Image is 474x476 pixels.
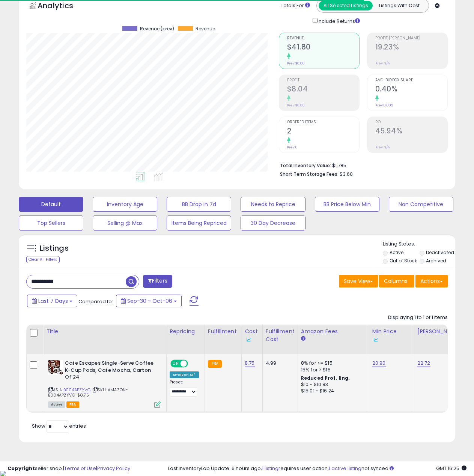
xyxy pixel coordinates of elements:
span: 2025-10-14 16:25 GMT [436,465,466,472]
span: Columns [384,277,408,285]
div: 15% for > $15 [301,367,363,373]
div: Min Price [372,328,411,343]
button: BB Drop in 7d [167,197,231,212]
a: 22.72 [417,359,430,367]
a: 20.90 [372,359,386,367]
div: Amazon AI * [170,371,199,378]
li: $1,785 [280,160,442,169]
span: Revenue (prev) [140,26,174,31]
span: Show: entries [32,422,86,430]
a: 8.75 [245,359,255,367]
h2: 2 [287,127,359,137]
div: Last InventoryLab Update: 6 hours ago, requires user action, not synced. [168,465,466,472]
small: Prev: N/A [375,145,390,150]
button: Last 7 Days [27,295,77,307]
small: Prev: N/A [375,61,390,66]
div: $10 - $10.83 [301,382,363,388]
div: $15.01 - $16.24 [301,388,363,394]
button: Filters [143,275,172,288]
button: Sep-30 - Oct-06 [116,295,182,307]
div: Fulfillment Cost [266,328,295,343]
button: 30 Day Decrease [241,216,305,231]
b: Short Term Storage Fees: [280,171,339,177]
span: ON [171,361,181,367]
div: Fulfillment [208,328,238,335]
span: Compared to: [78,298,113,305]
img: InventoryLab Logo [372,336,380,343]
small: Prev: $0.00 [287,61,305,66]
div: Include Returns [307,16,369,25]
span: FBA [66,401,79,408]
p: Listing States: [383,241,455,248]
div: Some or all of the values in this column are provided from Inventory Lab. [372,335,411,343]
span: Last 7 Days [38,297,68,305]
div: Title [46,328,163,335]
div: Some or all of the values in this column are provided from Inventory Lab. [245,335,259,343]
label: Active [390,249,403,256]
span: OFF [187,361,199,367]
div: ASIN: [48,360,161,407]
h5: Listings [40,243,69,254]
button: Columns [379,275,414,287]
strong: Copyright [8,465,35,472]
button: Items Being Repriced [167,216,231,231]
img: 51qHixDDryL._SL40_.jpg [48,360,63,375]
h2: $8.04 [287,85,359,95]
div: [PERSON_NAME] [417,328,462,335]
label: Deactivated [426,249,454,256]
span: Profit [287,78,359,82]
img: InventoryLab Logo [245,336,252,343]
label: Out of Stock [390,257,417,264]
button: Non Competitive [389,197,453,212]
b: Total Inventory Value: [280,162,331,169]
button: Actions [415,275,448,287]
div: Displaying 1 to 1 of 1 items [388,314,448,321]
b: Cafe Escapes Single-Serve Coffee K-Cup Pods, Cafe Mocha, Carton Of 24 [65,360,156,383]
button: Needs to Reprice [241,197,305,212]
span: Sep-30 - Oct-06 [127,297,172,305]
button: Inventory Age [93,197,157,212]
button: BB Price Below Min [315,197,379,212]
button: Listings With Cost [372,1,426,10]
a: 1 active listing [329,465,361,472]
span: | SKU: AMAZON-B004APZYVG-$8.75 [48,387,128,398]
div: seller snap | | [8,465,130,472]
a: 1 listing [262,465,278,472]
span: ROI [375,120,447,124]
span: Ordered Items [287,120,359,124]
div: 8% for <= $15 [301,360,363,367]
button: Top Sellers [19,216,83,231]
a: B004APZYVG [63,387,90,393]
div: Preset: [170,380,199,397]
h2: 0.40% [375,85,447,95]
h2: 19.23% [375,43,447,53]
label: Archived [426,257,446,264]
button: All Selected Listings [319,1,373,10]
b: Reduced Prof. Rng. [301,375,350,381]
button: Save View [339,275,378,287]
small: Prev: 0 [287,145,298,150]
small: Prev: $0.00 [287,103,305,108]
button: Default [19,197,83,212]
div: Amazon Fees [301,328,366,335]
a: Privacy Policy [97,465,130,472]
h2: 45.94% [375,127,447,137]
div: Totals For [281,2,310,9]
small: Amazon Fees. [301,335,305,342]
div: 4.99 [266,360,292,367]
span: All listings currently available for purchase on Amazon [48,401,65,408]
small: Prev: 0.00% [375,103,393,108]
h2: $41.80 [287,43,359,53]
small: FBA [208,360,222,368]
button: Selling @ Max [93,216,157,231]
span: Profit [PERSON_NAME] [375,36,447,40]
div: Clear All Filters [26,256,60,263]
span: Avg. Buybox Share [375,78,447,82]
span: Revenue [196,26,215,31]
div: Cost [245,328,259,343]
span: Revenue [287,36,359,40]
a: Terms of Use [64,465,96,472]
h5: Analytics [38,0,88,13]
span: $3.60 [340,171,353,178]
div: Repricing [170,328,202,335]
